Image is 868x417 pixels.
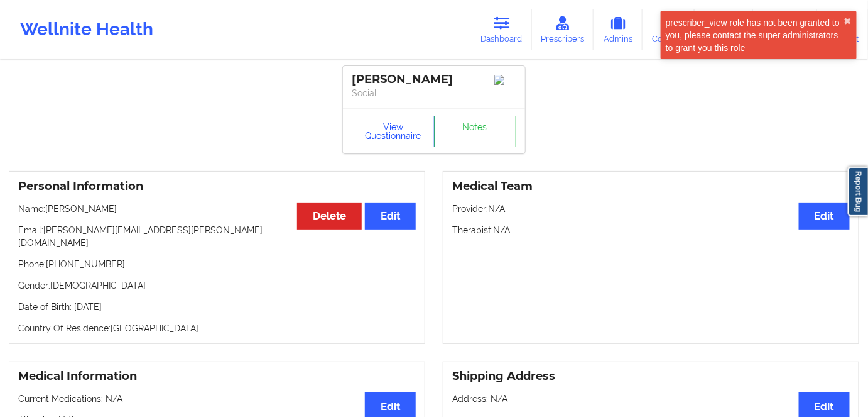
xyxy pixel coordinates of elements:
p: Phone: [PHONE_NUMBER] [18,258,416,270]
p: Current Medications: N/A [18,392,416,405]
p: Therapist: N/A [452,224,850,236]
p: Gender: [DEMOGRAPHIC_DATA] [18,279,416,292]
a: Coaches [643,9,695,50]
div: [PERSON_NAME] [352,72,516,87]
p: Date of Birth: [DATE] [18,301,416,313]
button: View Questionnaire [352,116,435,147]
h3: Shipping Address [452,369,850,384]
div: prescriber_view role has not been granted to you, please contact the super administrators to gran... [666,16,844,54]
p: Country Of Residence: [GEOGRAPHIC_DATA] [18,322,416,335]
h3: Medical Information [18,369,416,384]
h3: Personal Information [18,179,416,194]
button: Edit [365,203,416,230]
a: Notes [434,116,517,147]
p: Social [352,87,516,99]
button: close [844,16,852,26]
p: Name: [PERSON_NAME] [18,203,416,215]
a: Admins [594,9,643,50]
button: Edit [799,203,850,230]
a: Prescribers [532,9,594,50]
img: Image%2Fplaceholer-image.png [494,75,516,85]
p: Email: [PERSON_NAME][EMAIL_ADDRESS][PERSON_NAME][DOMAIN_NAME] [18,224,416,249]
a: Dashboard [472,9,532,50]
button: Delete [297,203,362,230]
p: Provider: N/A [452,203,850,215]
a: Report Bug [848,167,868,216]
h3: Medical Team [452,179,850,194]
p: Address: N/A [452,392,850,405]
